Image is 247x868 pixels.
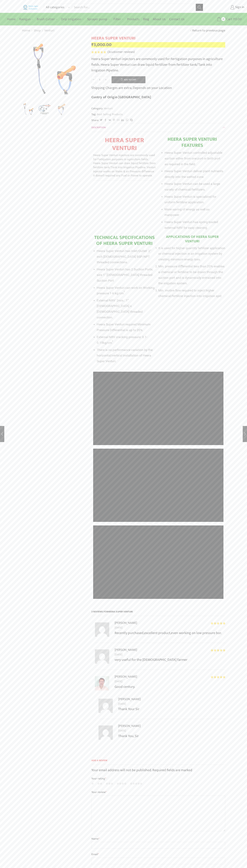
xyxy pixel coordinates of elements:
img: Heera Super Venturi [21,101,36,116]
a: Home [22,28,30,33]
a: 4 of 5 stars [117,782,127,785]
li: 2 / 3 [37,102,52,116]
div: Rated 5.00 out of 5 [91,51,106,53]
p: very useful for the [DEMOGRAPHIC_DATA] farmer [115,657,225,663]
iframe: वेंचुरी का ऑपरेटिंग लाइव Heera Venturi Live Demo, Fertigation Technology, Venturi System, Hindi [93,525,223,599]
span: Heera Super Venturi has Inlet/Outlet: 2” inch [DEMOGRAPHIC_DATA] BSP/NPT threaded connections. [97,249,151,264]
button: Search button [196,4,203,11]
a: About Us [151,15,167,23]
span: HEERA SUPER VENTURI FEATURES [168,135,217,149]
iframe: Fertilize through Drip Irrigation with Venturi Injectors | खाद देने का उपकरण-वेन्चुरी | [93,372,223,445]
span: Min. pressure diﬀerential less than 20% enables a chemical or fertilizer to be drawn through the ... [158,265,225,285]
span: Sign in [234,5,244,10]
span: There is no performance variation by the horizontal/vertical installation of Heera Super Venturi. [97,348,153,363]
span: Cart [225,17,232,22]
a: Products [125,15,141,23]
span: ₹ [91,41,94,48]
span: Heera Super Venturi deliver plant nutrients directly into the wetted zone. [165,169,223,179]
a: 3 of 5 stars [106,782,113,785]
span: Heera Super Venturi controlled adjustable suction either from one port or both port as required i... [165,151,222,166]
h2: 3 reviews for [91,610,225,616]
time: [DATE] [115,652,225,657]
strong: [PERSON_NAME] [118,697,141,702]
p: Heera Super Venturi injectors are commonly used for Fertigation purposes in agriculture fields. H... [93,153,156,178]
span: Description [91,125,106,129]
p: Thank You, Sir [118,733,225,739]
span: It is used for higher quantity fertilizer application or chemical injection in an irrigation syst... [158,246,225,261]
span: Share: [91,118,99,122]
span: Tag: [91,112,225,116]
span: HEERA SUPER VENTURI [108,610,133,614]
label: Email [91,852,225,857]
strong: HEERA SUPER VENTURI [105,135,144,153]
bdi: 0.00 [233,16,242,22]
label: Name [91,837,225,841]
li: 3 / 3 [54,102,69,116]
strong: [PERSON_NAME] [115,674,137,679]
span: Add a review [91,759,225,765]
span: External NRV cracking pressure: 0.1-0.15kg/cm [97,335,147,345]
div: Rated 5 out of 5 [211,649,225,652]
a: Sign in [208,4,244,11]
span: Your email address will not be published. Required fields are marked [91,767,192,773]
time: [DATE] [115,625,225,630]
a: 5 of 5 stars [130,782,142,785]
span: TECHNICAL SPECIFICATIONS OF HEERA SUPER VENTURI [94,233,155,248]
a: Raingun [17,15,35,23]
span: 3 [91,51,107,53]
p: Good century. [115,684,225,690]
time: [DATE] [118,729,225,733]
a: Return to previous page [192,28,225,33]
span: Heera Super Venturi has spring-loaded external NRV for easy cleaning. [165,220,218,230]
b: Cuntry of Origin [GEOGRAPHIC_DATA] [91,94,151,100]
span: Heera Super Venturi can work on Working pressure 1-6 kg/cm [97,286,155,295]
span: Heera Super Venturi has 2 Suction Ports, size 1″ [DEMOGRAPHIC_DATA] threaded Suction Port [97,268,153,282]
time: [DATE] [118,702,225,706]
a: Home [5,15,17,23]
span: Rated out of 5 based on customer ratings [91,51,106,53]
p: Recently purchased,excellent product,even working on low pressure bor. [115,630,225,636]
a: all [37,102,52,117]
a: Blog [141,15,151,23]
span: Rated out of 5 [211,622,225,625]
span: Heera Super Venturi required Minimum Pressure Differential is up to 20% [97,323,150,332]
span: 3 [108,49,110,55]
li: 1 / 3 [21,102,36,116]
input: Product quantity [96,76,104,83]
a: Venturi [44,28,54,33]
a: Description [91,123,225,132]
a: 3 [54,102,69,117]
span: More saving of energy as well as manpower [165,208,210,217]
sup: 2 [124,290,125,293]
div: Rated 5 out of 5 [211,676,225,678]
a: Drip Irrigation [59,15,85,23]
a: Shop [34,28,41,33]
a: 0 Cart ₹0.00 [207,16,242,23]
nav: Breadcrumb [22,28,54,33]
span: APPLICATIONS OF HEERA SUPER VENTURI [166,234,219,244]
div: 1 / 3 [22,36,86,100]
strong: [PERSON_NAME] [115,620,137,625]
button: Add to cart [112,76,145,83]
time: [DATE] [115,679,225,684]
iframe: Venturi - ड्रिप इरीगेशन मैं खाद छोड़ने के आसान जुगाड़ तरीके | Fertigation Systems Drip Irrigation [93,449,223,522]
label: Your rating [91,777,225,781]
span: Category: [91,106,113,111]
p: Shipping Charges are extra, Depends on your Location [91,85,172,91]
a: 2 of 5 stars [97,782,102,785]
span: ₹ [233,16,235,22]
span: External NRV: 2nos.: 1” [DEMOGRAPHIC_DATA] x [DEMOGRAPHIC_DATA] threaded connection. [97,299,143,319]
label: Your review [91,790,225,795]
span: Heera Super Venturi is specialized for uniform fertilizer application. [165,195,216,204]
span: Rated out of 5 [211,649,225,652]
p: Thank Your Sir [118,706,225,712]
a: Best Selling Products [96,112,123,116]
sup: 2 [112,340,113,342]
span: 0 [221,17,225,21]
p: Heera Super Venturi injectors are commonly used for Fertigation purposes in agriculture fields. H... [91,56,225,73]
a: Venturi [103,106,113,111]
strong: [PERSON_NAME] [115,647,137,652]
div: Rated 5 out of 5 [211,622,225,625]
strong: [PERSON_NAME] [118,723,141,729]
